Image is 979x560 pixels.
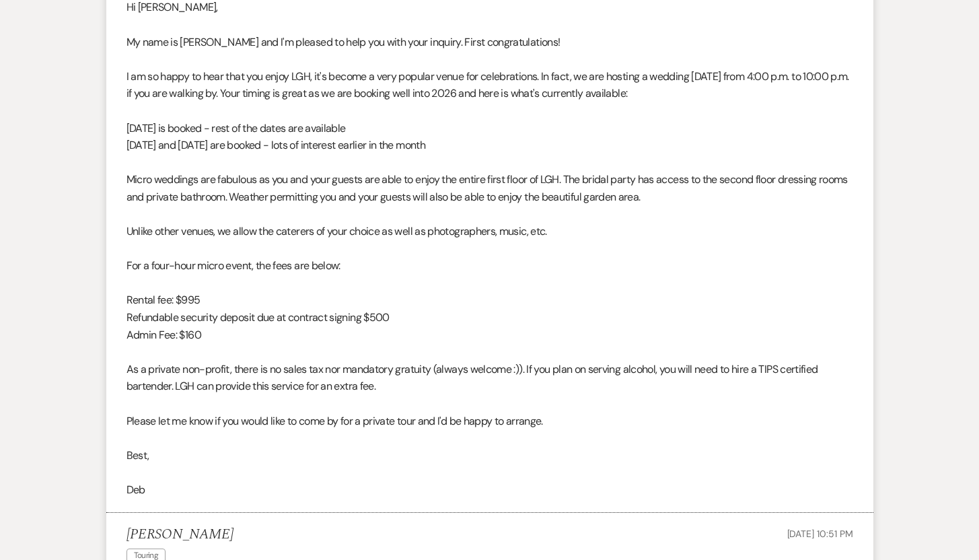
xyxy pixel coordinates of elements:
[126,223,853,240] p: Unlike other venues, we allow the caterers of your choice as well as photographers, music, etc.
[126,120,853,137] p: [DATE] is booked - rest of the dates are available
[126,447,853,464] p: Best,
[126,413,853,430] p: Please let me know if you would like to come by for a private tour and I'd be happy to arrange.
[126,326,853,344] p: Admin Fee: $160
[126,171,853,205] p: Micro weddings are fabulous as you and your guests are able to enjoy the entire first floor of LG...
[126,309,853,326] p: Refundable security deposit due at contract signing $500
[126,361,853,395] p: As a private non-profit, there is no sales tax nor mandatory gratuity (always welcome :)). If you...
[126,481,853,499] p: Deb
[126,291,853,309] p: Rental fee: $995
[126,34,853,51] p: My name is [PERSON_NAME] and I'm pleased to help you with your inquiry. First congratulations!
[787,528,853,540] span: [DATE] 10:51 PM
[126,137,853,154] p: [DATE] and [DATE] are booked - lots of interest earlier in the month
[126,68,853,102] p: I am so happy to hear that you enjoy LGH, it's become a very popular venue for celebrations. In f...
[126,257,853,275] p: For a four-hour micro event, the fees are below:
[126,526,233,543] h5: [PERSON_NAME]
